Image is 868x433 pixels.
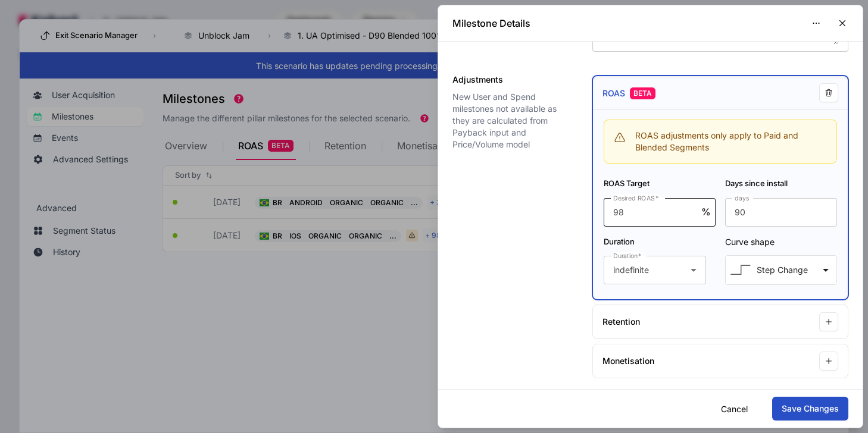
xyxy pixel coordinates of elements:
[452,16,530,30] h3: Milestone Details
[635,130,827,153] span: ROAS adjustments only apply to Paid and Blended Segments
[613,252,638,259] mat-label: Duration
[602,354,654,367] h2: Monetisation
[602,87,625,99] span: ROAS
[757,263,808,277] div: Step Change
[604,236,716,248] h3: Duration
[725,236,837,248] mat-label: Curve shape
[725,178,837,190] h3: Days since install
[729,263,752,277] img: STEP_CHANGE
[602,315,640,328] h2: Retention
[735,194,749,202] mat-label: days
[819,263,833,277] mat-icon: arrow_drop_down
[772,397,848,421] button: Save Changes
[613,194,655,202] mat-label: Desired ROAS
[613,265,649,275] span: indefinite
[452,91,569,150] h3: New User and Spend milestones not available as they are calculated from Payback input and Price/V...
[716,397,753,421] button: Cancel
[630,87,655,99] span: BETA
[701,206,711,218] span: %
[604,178,716,190] h3: ROAS Target
[452,76,503,84] h3: Adjustments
